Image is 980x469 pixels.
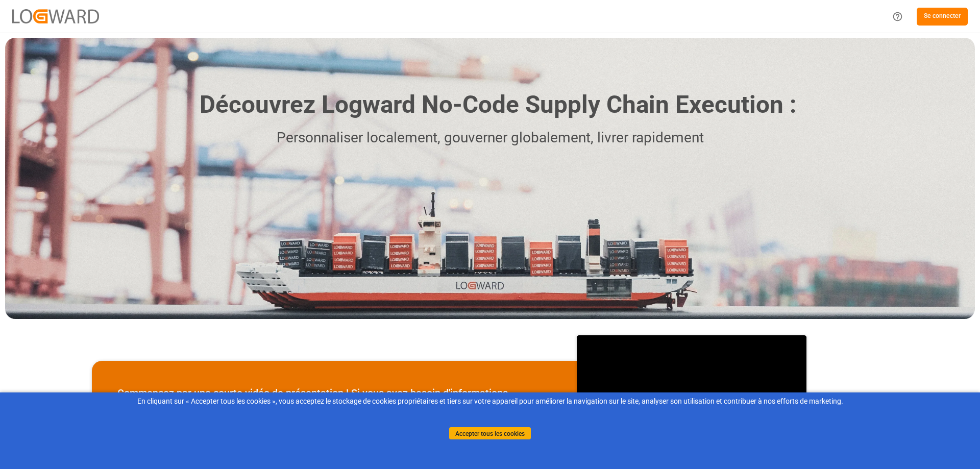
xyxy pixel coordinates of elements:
font: Se connecter [924,12,961,19]
button: Accepter tous les cookies [449,427,531,439]
font: Découvrez Logward No-Code Supply Chain Execution : [200,90,796,119]
font: Accepter tous les cookies [455,430,525,437]
font: Personnaliser localement, gouverner globalement, livrer rapidement [277,129,704,146]
img: Logward_new_orange.png [12,9,99,23]
font: En cliquant sur « Accepter tous les cookies », vous acceptez le stockage de cookies propriétaires... [137,397,843,405]
button: Se connecter [917,8,968,26]
button: Centre d'aide [886,5,909,28]
font: Commencez par une courte vidéo de présentation ! Si vous avez besoin d'informations supplémentair... [117,387,510,414]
